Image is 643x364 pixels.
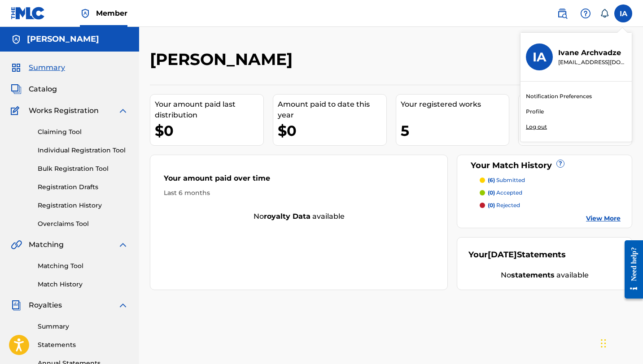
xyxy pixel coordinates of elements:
p: Log out [526,123,547,131]
span: Royalties [29,300,62,311]
img: Accounts [11,34,22,45]
a: Individual Registration Tool [38,146,128,155]
span: Member [96,8,127,18]
span: (0) [488,189,495,196]
span: (0) [488,202,495,208]
img: Catalog [11,84,22,95]
div: Help [577,4,595,22]
p: submitted [488,176,525,184]
div: Your Statements [468,249,566,261]
a: Profile [526,108,544,116]
p: rejected [488,201,520,209]
a: View More [586,214,621,223]
span: (6) [488,177,495,183]
a: Registration Drafts [38,182,128,192]
a: Claiming Tool [38,127,128,137]
img: search [557,8,568,19]
span: [DATE] [488,250,517,260]
div: Drag [601,330,606,357]
img: Matching [11,239,22,250]
div: No available [150,211,447,222]
div: $0 [155,121,263,141]
a: Registration History [38,201,128,210]
a: Overclaims Tool [38,219,128,229]
a: Statements [38,340,128,350]
a: Matching Tool [38,261,128,271]
span: Catalog [29,84,57,95]
h5: Ivane Archvadze [27,34,99,44]
iframe: Resource Center [618,233,643,305]
iframe: Chat Widget [598,321,643,364]
p: accepted [488,189,522,197]
a: (6) submitted [480,176,621,184]
div: No available [468,270,621,281]
a: (0) accepted [480,189,621,197]
img: Top Rightsholder [80,8,91,19]
p: prodivicontact@gmail.com [558,58,626,66]
span: Works Registration [29,105,99,116]
img: MLC Logo [11,7,45,20]
span: Summary [29,62,65,73]
img: expand [118,239,128,250]
img: expand [118,105,128,116]
div: $0 [278,121,386,141]
img: Summary [11,62,22,73]
img: Works Registration [11,105,22,116]
img: help [580,8,591,19]
a: Summary [38,322,128,331]
div: Your amount paid last distribution [155,99,263,121]
div: User Menu [614,4,632,22]
a: Notification Preferences [526,92,592,100]
a: Match History [38,280,128,289]
h3: IA [533,49,546,65]
a: Public Search [553,4,571,22]
a: CatalogCatalog [11,84,57,95]
h2: [PERSON_NAME] [150,49,297,69]
span: Matching [29,239,64,250]
p: Ivane Archvadze [558,48,626,58]
strong: statements [511,271,555,279]
div: Notifications [600,9,609,18]
div: Your amount paid over time [164,173,434,188]
div: Amount paid to date this year [278,99,386,121]
a: Bulk Registration Tool [38,164,128,173]
strong: royalty data [264,212,311,221]
img: expand [118,300,128,311]
img: Royalties [11,300,22,311]
span: ? [557,160,564,167]
a: SummarySummary [11,62,65,73]
div: Your Match History [468,160,621,172]
div: Your registered works [401,99,509,110]
div: Last 6 months [164,188,434,198]
a: (0) rejected [480,201,621,209]
div: 5 [401,121,509,141]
